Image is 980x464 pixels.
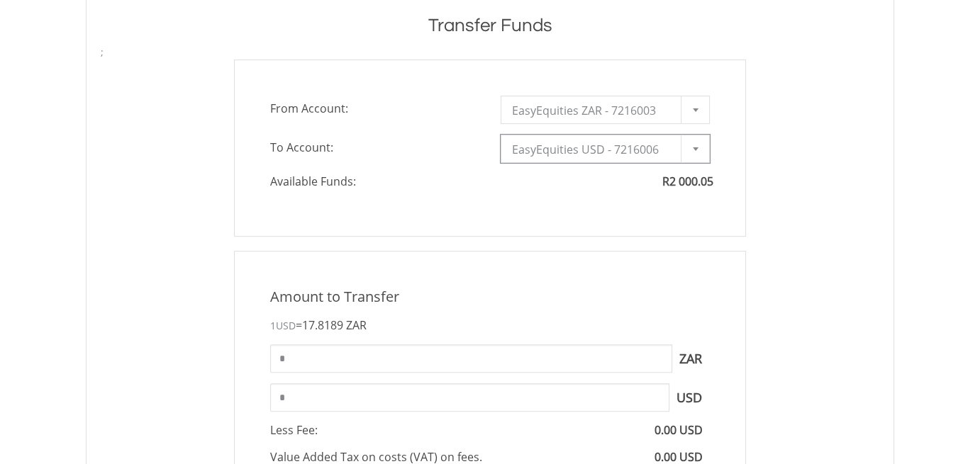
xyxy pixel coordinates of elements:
[270,319,296,332] span: 1
[662,174,713,189] span: R2 000.05
[346,317,367,333] span: ZAR
[101,13,879,38] h1: Transfer Funds
[302,317,343,333] span: 17.8189
[270,422,318,438] span: Less Fee:
[260,287,720,307] div: Amount to Transfer
[260,96,490,121] span: From Account:
[260,135,490,160] span: To Account:
[672,344,710,373] span: ZAR
[512,135,677,164] span: EasyEquities USD - 7216006
[655,422,703,438] span: 0.00 USD
[669,383,710,412] span: USD
[512,96,677,125] span: EasyEquities ZAR - 7216003
[260,174,490,190] span: Available Funds:
[276,319,296,332] span: USD
[296,317,367,333] span: =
